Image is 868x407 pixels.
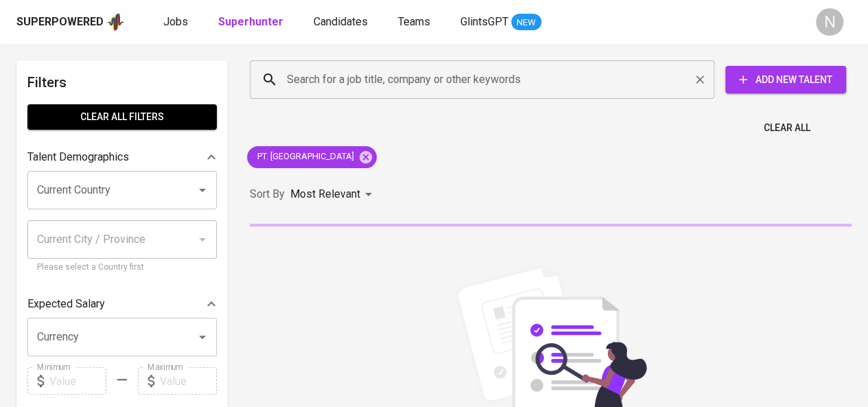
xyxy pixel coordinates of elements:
button: Add New Talent [725,66,846,93]
span: Add New Talent [736,71,835,89]
button: Clear All filters [27,104,217,130]
button: Clear [690,70,709,89]
p: Please select a Country first [37,261,207,275]
span: Clear All [764,119,810,137]
span: GlintsGPT [460,15,508,28]
div: Expected Salary [27,290,217,318]
p: Most Relevant [290,186,360,202]
span: NEW [511,16,541,30]
button: Clear All [758,115,816,141]
span: PT. [GEOGRAPHIC_DATA] [247,150,362,163]
a: Superhunter [218,14,286,31]
div: Talent Demographics [27,143,217,171]
img: app logo [106,12,125,32]
a: Candidates [314,14,371,31]
button: Open [193,327,212,347]
b: Superhunter [218,15,283,28]
button: Open [193,181,212,200]
a: Superpoweredapp logo [16,12,125,32]
span: Teams [398,15,430,28]
h6: Filters [27,71,217,93]
div: Superpowered [16,14,104,30]
span: Candidates [314,15,368,28]
div: N [816,8,843,36]
div: Most Relevant [290,182,377,207]
div: PT. [GEOGRAPHIC_DATA] [247,146,377,168]
a: Teams [398,14,433,31]
input: Value [49,367,106,395]
input: Value [160,367,217,395]
a: Jobs [163,14,191,31]
span: Jobs [163,15,188,28]
span: Clear All filters [38,108,206,126]
p: Sort By [250,186,285,202]
p: Talent Demographics [27,149,129,165]
a: GlintsGPT NEW [460,14,541,31]
p: Expected Salary [27,296,105,312]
